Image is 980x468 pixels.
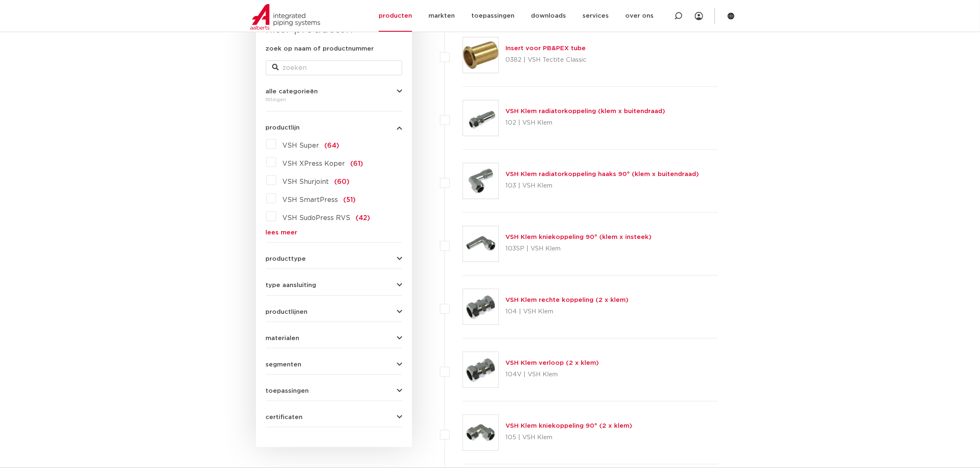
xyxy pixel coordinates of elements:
img: Thumbnail for VSH Klem kniekoppeling 90° (2 x klem) [463,415,498,450]
button: segmenten [266,361,402,368]
span: VSH SudoPress RVS [283,215,351,221]
a: VSH Klem kniekoppeling 90° (klem x insteek) [505,234,652,240]
span: (61) [351,160,363,167]
img: Thumbnail for VSH Klem radiatorkoppeling haaks 90° (klem x buitendraad) [463,163,498,199]
p: 0382 | VSH Tectite Classic [505,53,587,67]
span: certificaten [266,414,303,420]
a: VSH Klem radiatorkoppeling haaks 90° (klem x buitendraad) [505,171,699,177]
span: segmenten [266,361,302,368]
a: VSH Klem kniekoppeling 90° (2 x klem) [505,423,632,429]
button: productlijn [266,125,402,131]
span: (60) [335,178,350,185]
span: (51) [344,197,356,203]
button: alle categorieën [266,88,402,95]
span: VSH XPress Koper [283,160,345,167]
span: productlijnen [266,309,308,315]
a: VSH Klem verloop (2 x klem) [505,360,599,366]
a: VSH Klem rechte koppeling (2 x klem) [505,297,629,303]
span: VSH Super [283,142,319,149]
button: toepassingen [266,388,402,394]
p: 105 | VSH Klem [505,431,632,444]
a: lees meer [266,229,402,236]
span: alle categorieën [266,88,318,95]
button: type aansluiting [266,282,402,288]
p: 104V | VSH Klem [505,368,599,381]
a: Insert voor PB&PEX tube [505,45,586,51]
button: certificaten [266,414,402,420]
img: Thumbnail for VSH Klem kniekoppeling 90° (klem x insteek) [463,226,498,262]
button: materialen [266,335,402,341]
input: zoeken [266,60,402,75]
div: fittingen [266,95,402,104]
button: producttype [266,256,402,262]
span: VSH SmartPress [283,197,338,203]
p: 102 | VSH Klem [505,116,665,130]
span: (64) [325,142,340,149]
span: type aansluiting [266,282,317,288]
img: Thumbnail for VSH Klem radiatorkoppeling (klem x buitendraad) [463,100,498,136]
span: materialen [266,335,300,341]
p: 103SP | VSH Klem [505,242,652,255]
label: zoek op naam of productnummer [266,44,374,54]
img: Thumbnail for VSH Klem rechte koppeling (2 x klem) [463,289,498,324]
span: productlijn [266,125,300,131]
span: producttype [266,256,306,262]
img: Thumbnail for VSH Klem verloop (2 x klem) [463,352,498,387]
span: toepassingen [266,388,309,394]
a: VSH Klem radiatorkoppeling (klem x buitendraad) [505,108,665,114]
p: 104 | VSH Klem [505,305,629,318]
span: VSH Shurjoint [283,178,329,185]
p: 103 | VSH Klem [505,179,699,192]
button: productlijnen [266,309,402,315]
img: Thumbnail for Insert voor PB&PEX tube [463,37,498,73]
span: (42) [356,215,370,221]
